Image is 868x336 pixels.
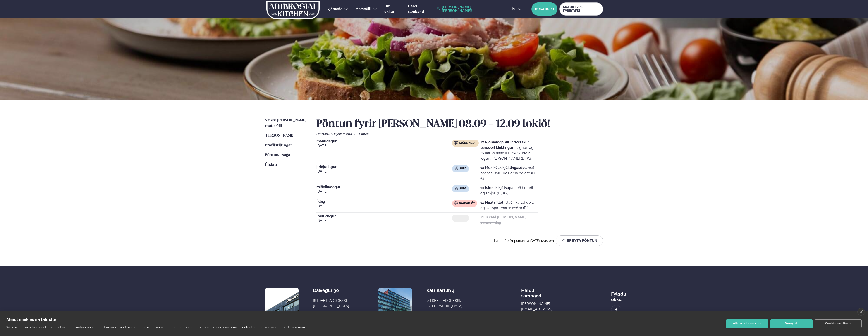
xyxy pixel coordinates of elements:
[408,4,424,14] span: Hafðu samband
[726,319,768,328] button: Allow all cookies
[480,165,538,181] p: með nachos, sýrðum rjóma og osti (D ) (G )
[316,203,452,209] span: [DATE]
[512,7,516,11] span: is
[316,132,603,136] div: Ofnæmi:
[316,218,452,224] span: [DATE]
[316,200,452,203] span: Í dag
[265,134,294,138] span: [PERSON_NAME]
[265,119,306,128] span: Næstu [PERSON_NAME] matseðill
[266,1,320,19] img: logo
[459,216,462,220] span: ---
[480,140,529,150] strong: 1x Rjómalagaður indverskur tandoori kjúklingur
[426,288,462,293] div: Katrínartún 4
[6,317,56,322] strong: About cookies on this site
[265,162,277,168] a: Útskrá
[355,7,371,11] span: Matseðill
[354,132,369,136] span: (G ) Glúten
[770,319,813,328] button: Deny all
[559,2,603,16] a: MATUR FYRIR FYRIRTÆKI
[436,5,501,13] a: [PERSON_NAME] [PERSON_NAME]!
[454,141,458,145] img: chicken.svg
[288,325,306,329] a: Learn more
[328,132,354,136] span: (D ) Mjólkurvörur ,
[455,187,458,190] img: soup.svg
[480,185,538,196] p: með brauði og smjöri (D ) (G )
[494,239,554,243] span: Þú uppfærðir pöntunina [DATE] 12:49 pm
[508,7,525,11] button: is
[265,288,299,321] img: image alt
[316,189,452,194] span: [DATE]
[316,215,452,218] span: föstudagur
[480,200,538,211] p: ristaðir kartöflubitar og sveppa- marsalasósa (D )
[265,143,292,147] span: Prófílstillingar
[454,201,458,205] img: beef.svg
[265,143,292,148] a: Prófílstillingar
[384,4,400,14] a: Um okkur
[480,215,526,225] strong: Mun ekki [PERSON_NAME] þennan dag
[265,153,290,157] span: Pöntunarsaga
[355,6,371,12] a: Matseðill
[521,301,552,317] a: [PERSON_NAME][EMAIL_ADDRESS][DOMAIN_NAME]
[521,284,541,299] span: Hafðu samband
[316,169,452,174] span: [DATE]
[611,305,621,315] a: image alt
[313,298,349,309] div: [STREET_ADDRESS], [GEOGRAPHIC_DATA]
[611,288,626,302] div: Fylgdu okkur
[327,7,342,11] span: Þjónusta
[384,4,394,14] span: Um okkur
[459,187,466,191] span: Súpa
[408,4,434,14] a: Hafðu samband
[480,186,513,190] strong: 1x Íslensk kjötsúpa
[614,307,619,313] img: image alt
[316,185,452,189] span: miðvikudagur
[459,202,475,205] span: Nautakjöt
[6,325,286,329] p: We use cookies to collect and analyse information on site performance and usage, to provide socia...
[459,167,466,170] span: Súpa
[316,140,452,143] span: mánudagur
[556,235,603,246] button: Breyta Pöntun
[480,166,527,170] strong: 1x Mexíkósk kjúklingasúpa
[265,133,294,138] a: [PERSON_NAME]
[313,288,349,293] div: Dalvegur 30
[316,118,603,131] h2: Pöntun fyrir [PERSON_NAME] 08.09 - 12.09 lokið!
[459,141,476,145] span: Kjúklingur
[480,140,538,161] p: hrísgrjón og hvítlauks naan [PERSON_NAME], jógúrt [PERSON_NAME] (D ) (G )
[265,118,307,129] a: Næstu [PERSON_NAME] matseðill
[857,308,865,316] a: close
[316,143,452,149] span: [DATE]
[265,152,290,158] a: Pöntunarsaga
[426,298,462,309] div: [STREET_ADDRESS], [GEOGRAPHIC_DATA]
[265,163,277,167] span: Útskrá
[327,6,342,12] a: Þjónusta
[480,200,503,205] strong: 1x Nautafillet
[815,319,862,328] button: Cookie settings
[316,165,452,169] span: þriðjudagur
[531,2,557,16] button: BÓKA BORÐ
[378,288,412,321] img: image alt
[455,166,458,170] img: soup.svg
